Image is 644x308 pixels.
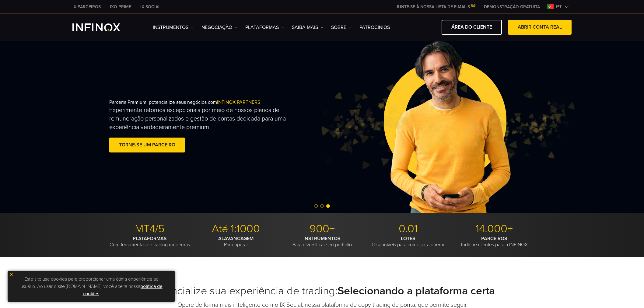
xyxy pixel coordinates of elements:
span: pt [554,3,564,10]
span: INFINOX PARTNERS [217,99,260,105]
p: MT4/5 [109,222,191,236]
p: Para operar [195,236,277,248]
strong: ALAVANCAGEM [218,236,254,242]
p: Disponíveis para começar a operar [367,236,449,248]
a: Torne-se um parceiro [109,138,185,152]
p: 0.01 [367,222,449,236]
p: Com ferramentas de trading modernas [109,236,191,248]
a: INFINOX [136,4,165,10]
a: Instrumentos [153,24,194,31]
span: Go to slide 2 [320,204,324,208]
p: 900+ [281,222,363,236]
a: SOBRE [331,24,352,31]
strong: LOTES [401,236,415,242]
h2: Potencialize sua experiência de trading: [109,284,535,298]
a: INFINOX MENU [479,4,544,10]
strong: INSTRUMENTOS [303,236,341,242]
a: INFINOX [68,4,105,10]
strong: PLATAFORMAS [133,236,167,242]
p: 14.000+ [453,222,535,236]
strong: Selecionando a plataforma certa [338,284,495,297]
p: Indique clientes para a INFINOX [453,236,535,248]
span: Go to slide 3 [326,204,330,208]
strong: PARCEIROS [481,236,507,242]
a: PLATAFORMAS [245,24,284,31]
a: NEGOCIAÇÃO [201,24,238,31]
span: Go to slide 1 [314,204,318,208]
a: Patrocínios [359,24,390,31]
p: Para diversificar seu portfólio [281,236,363,248]
a: Saiba mais [292,24,324,31]
img: yellow close icon [9,272,13,277]
a: ABRIR CONTA REAL [508,20,572,35]
a: JUNTE-SE À NOSSA LISTA DE E-MAILS [391,4,479,9]
a: INFINOX [105,4,136,10]
div: Parceria Premium, potencialize seus negócios com [109,89,335,164]
p: Até 1:1000 [195,222,277,236]
p: Experimente retornos excepcionais por meio de nossos planos de remuneração personalizados e gestã... [109,106,290,131]
a: INFINOX Logo [72,23,135,31]
p: Este site usa cookies para proporcionar uma ótima experiência ao usuário. Ao usar o site [DOMAIN_... [11,274,172,299]
a: ÁREA DO CLIENTE [442,20,502,35]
